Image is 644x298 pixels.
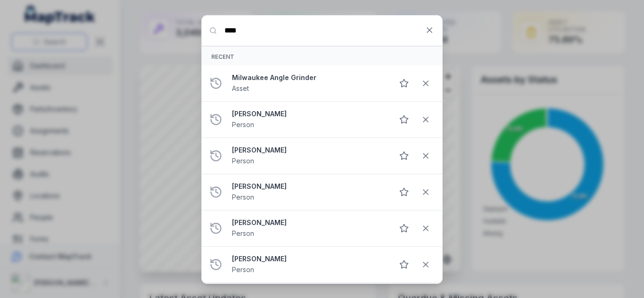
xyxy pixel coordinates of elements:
[232,145,386,166] a: [PERSON_NAME]Person
[211,53,234,60] span: Recent
[232,84,249,92] span: Asset
[232,218,386,227] strong: [PERSON_NAME]
[232,73,386,82] strong: Milwaukee Angle Grinder
[232,145,386,155] strong: [PERSON_NAME]
[232,254,386,275] a: [PERSON_NAME]Person
[232,254,386,264] strong: [PERSON_NAME]
[232,121,254,129] span: Person
[232,266,254,274] span: Person
[232,109,386,130] a: [PERSON_NAME]Person
[232,182,386,191] strong: [PERSON_NAME]
[232,182,386,202] a: [PERSON_NAME]Person
[232,218,386,239] a: [PERSON_NAME]Person
[232,229,254,237] span: Person
[232,157,254,165] span: Person
[232,109,386,119] strong: [PERSON_NAME]
[232,73,386,94] a: Milwaukee Angle GrinderAsset
[232,193,254,201] span: Person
